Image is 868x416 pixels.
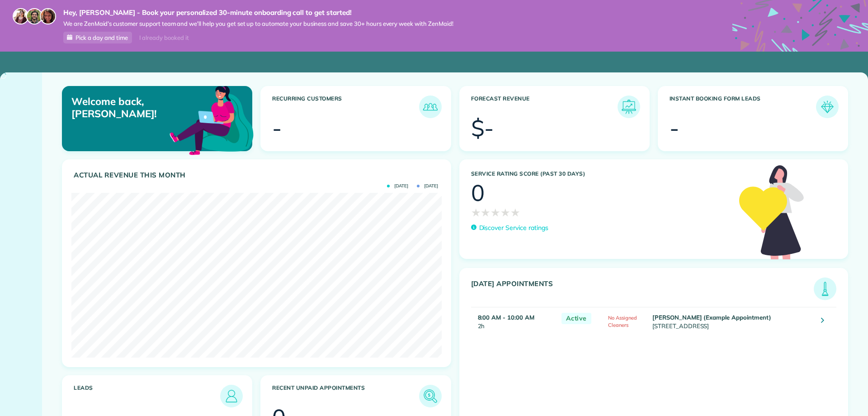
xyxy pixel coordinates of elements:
[63,8,453,17] strong: Hey, [PERSON_NAME] - Book your personalized 30-minute onboarding call to get started!
[818,98,836,116] img: icon_form_leads-04211a6a04a5b2264e4ee56bc0799ec3eb69b7e499cbb523a139df1d13a81ae0.png
[471,182,485,204] div: 0
[471,204,481,220] span: ★
[471,280,814,300] h3: [DATE] Appointments
[417,184,438,188] span: [DATE]
[652,314,771,321] strong: [PERSON_NAME] (Example Appointment)
[134,32,194,43] div: I already booked it
[471,223,548,233] a: Discover Service ratings
[222,387,241,405] img: icon_leads-1bed01f49abd5b7fead27621c3d59655bb73ed531f8eeb49469d10e621d6b896.png
[816,280,834,298] img: icon_todays_appointments-901f7ab196bb0bea1936b74009e4eb5ffbc2d2711fa7634e0d609ed5ef32b18b.png
[421,387,439,405] img: icon_unpaid_appointments-47b8ce3997adf2238b356f14209ab4cced10bd1f174958f3ca8f1d0dd7fffeee.png
[272,385,419,407] h3: Recent unpaid appointments
[63,20,453,28] span: We are ZenMaid’s customer support team and we’ll help you get set up to automate your business an...
[40,8,56,24] img: michelle-19f622bdf1676172e81f8f8fba1fb50e276960ebfe0243fe18214015130c80e4.jpg
[471,96,618,118] h3: Forecast Revenue
[500,204,510,220] span: ★
[608,315,637,329] span: No Assigned Cleaners
[478,314,534,321] strong: 8:00 AM - 10:00 AM
[481,204,491,220] span: ★
[387,184,408,188] span: [DATE]
[471,117,494,139] div: $-
[74,171,442,179] h3: Actual Revenue this month
[168,76,255,163] img: dashboard_welcome-42a62b7d889689a78055ac9021e634bf52bae3f8056760290aed330b23ab8690.png
[272,96,419,118] h3: Recurring Customers
[75,34,128,41] span: Pick a day and time
[26,8,42,24] img: jorge-587dff0eeaa6aab1f244e6dc62b8924c3b6ad411094392a53c71c6c4a576187d.jpg
[74,385,220,407] h3: Leads
[13,8,29,24] img: maria-72a9807cf96188c08ef61303f053569d2e2a8a1cde33d635c8a3ac13582a053d.jpg
[670,96,816,118] h3: Instant Booking Form Leads
[272,117,282,139] div: -
[471,171,730,177] h3: Service Rating score (past 30 days)
[491,204,500,220] span: ★
[421,98,439,116] img: icon_recurring_customers-cf858462ba22bcd05b5a5880d41d6543d210077de5bb9ebc9590e49fd87d84ed.png
[63,32,132,43] a: Pick a day and time
[471,307,557,335] td: 2h
[561,313,591,324] span: Active
[650,307,814,335] td: [STREET_ADDRESS]
[71,96,191,120] p: Welcome back, [PERSON_NAME]!
[670,117,679,139] div: -
[479,223,548,233] p: Discover Service ratings
[620,98,638,116] img: icon_forecast_revenue-8c13a41c7ed35a8dcfafea3cbb826a0462acb37728057bba2d056411b612bbbe.png
[510,204,520,220] span: ★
